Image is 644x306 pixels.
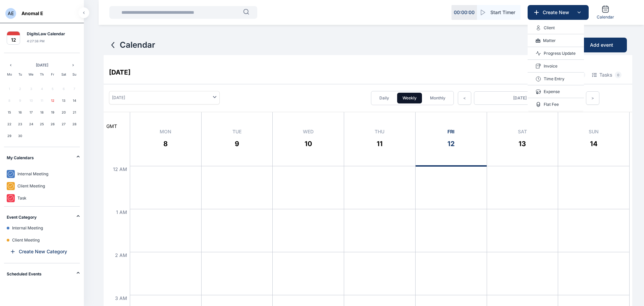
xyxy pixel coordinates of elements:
p: Progress Update [544,50,576,57]
span: 11 [344,139,415,148]
time: 30 [18,133,22,139]
button: 1 [4,84,15,94]
span: Create New Category [19,248,67,255]
button: 13 [58,95,69,106]
button: Monthly [425,93,451,103]
time: 10 [30,97,33,104]
div: Fr [47,71,58,79]
p: Client [544,25,555,31]
span: 8 [130,139,201,148]
button: 29 [4,131,15,141]
button: 27 [58,119,69,130]
button: Start Timer [477,5,521,20]
div: Sat [58,71,69,79]
div: Mo [4,71,15,79]
span: Thu [344,128,415,135]
button: AE [5,8,16,19]
div: My Calendars [7,147,80,166]
span: Task [17,195,26,201]
button: 15 [4,107,15,118]
button: 22 [4,119,15,130]
div: Tu [15,71,25,79]
span: 13 [487,139,558,148]
time: 26 [51,121,55,128]
time: 18 [40,109,44,116]
time: 22 [7,121,11,128]
div: 12 AM [104,166,130,209]
time: 2 [19,86,21,92]
time: 8 [8,97,10,104]
p: Matter [543,37,556,44]
p: Invoice [544,63,557,70]
button: 30 [15,131,25,141]
time: 16 [18,109,22,116]
button: 6 [58,84,69,94]
div: Event Category [7,207,80,225]
time: 13 [62,97,65,104]
button: 20 [58,107,69,118]
button: 2 [15,84,25,94]
button: 10 [26,95,37,106]
div: Scheduled Events [7,263,80,282]
button: 9 [15,95,25,106]
h2: My Calendars [7,155,76,161]
span: Anomal E [21,10,43,17]
span: Wed [273,128,344,135]
button: 28 [69,119,80,130]
span: Mon [130,128,201,135]
button: 5 [47,84,58,94]
time: 19 [51,109,54,116]
span: [DATE] [112,95,217,100]
span: 9 [202,139,273,148]
span: Tue [202,128,273,135]
button: Weekly [397,93,422,103]
p: Time Entry [544,76,565,82]
p: [DATE] [36,62,48,69]
button: 4 [37,84,47,94]
div: [DATE] - [DATE] [474,91,583,105]
div: 12 [7,35,20,44]
button: Create New [528,5,589,20]
h2: Scheduled Events [7,271,76,277]
p: Flat Fee [544,101,559,108]
time: 6 [63,86,65,92]
button: 19 [47,107,58,118]
time: 12 [51,97,54,104]
time: 24 [29,121,33,128]
span: Start Timer [490,9,515,16]
a: Calendar [594,2,617,23]
span: Fri [416,128,487,135]
p: Expense [544,88,560,95]
button: 25 [37,119,47,130]
time: 27 [62,121,65,128]
time: 23 [18,121,22,128]
button: 8 [4,95,15,106]
button: 3 [26,84,37,94]
button: < [458,91,471,105]
time: 9 [19,97,21,104]
span: Sat [487,128,558,135]
time: 15 [8,109,11,116]
button: 12 [47,95,58,106]
button: Add event [576,38,627,52]
time: 17 [30,109,33,116]
button: 23 [15,119,25,130]
time: 28 [72,121,76,128]
span: 14 [558,139,629,148]
button: 17 [26,107,37,118]
button: 14 [69,95,80,106]
h2: DigitsLaw Calendar [27,31,65,37]
span: Internal Meeting [17,171,48,177]
span: Client Meeting [17,183,45,189]
button: 11 [37,95,47,106]
span: 12 [416,139,487,148]
button: 21 [69,107,80,118]
button: > [586,91,599,105]
span: Calendar [120,40,155,50]
span: Sun [558,128,629,135]
p: 4:27:38 PM [27,38,65,45]
span: 0 [615,72,622,78]
div: 2 AM [104,252,130,295]
time: 4 [41,86,43,92]
time: 1 [9,86,10,92]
